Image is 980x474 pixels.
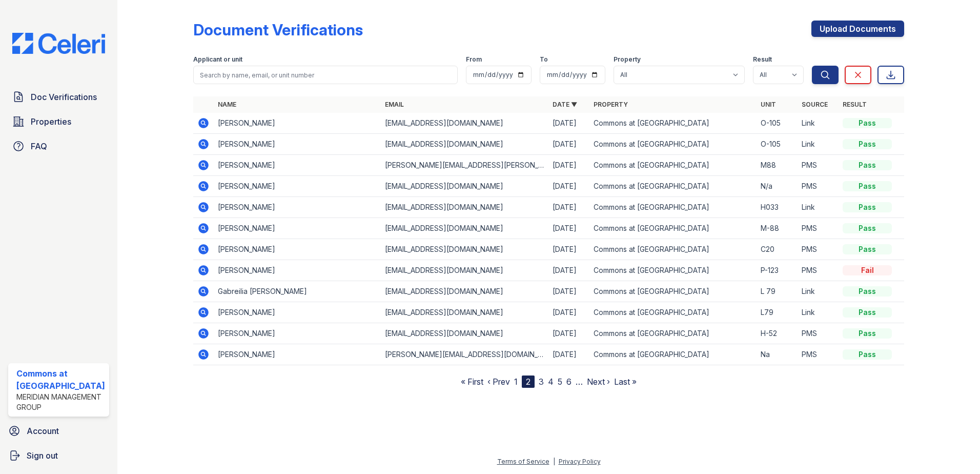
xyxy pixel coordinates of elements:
[589,134,757,155] td: Commons at [GEOGRAPHIC_DATA]
[540,55,548,64] label: To
[589,113,757,134] td: Commons at [GEOGRAPHIC_DATA]
[214,113,381,134] td: [PERSON_NAME]
[614,377,637,387] a: Last »
[214,218,381,239] td: [PERSON_NAME]
[4,33,113,54] img: CE_Logo_Blue-a8612792a0a2168367f1c8372b55b34899dd931a85d93a1a3d3e32e68fde9ad4.png
[214,281,381,302] td: Gabreilia [PERSON_NAME]
[843,160,892,170] div: Pass
[757,155,798,176] td: M88
[548,197,589,218] td: [DATE]
[798,302,839,323] td: Link
[31,115,71,128] span: Properties
[381,344,548,365] td: [PERSON_NAME][EMAIL_ADDRESS][DOMAIN_NAME]
[381,323,548,344] td: [EMAIL_ADDRESS][DOMAIN_NAME]
[548,134,589,155] td: [DATE]
[757,197,798,218] td: H033
[589,176,757,197] td: Commons at [GEOGRAPHIC_DATA]
[514,377,518,387] a: 1
[798,155,839,176] td: PMS
[548,344,589,365] td: [DATE]
[757,113,798,134] td: O-105
[522,376,535,388] div: 2
[757,323,798,344] td: H-52
[798,281,839,302] td: Link
[8,111,109,132] a: Properties
[614,55,641,64] label: Property
[193,55,242,64] label: Applicant or unit
[8,136,109,156] a: FAQ
[594,101,628,108] a: Property
[553,458,555,465] div: |
[589,239,757,260] td: Commons at [GEOGRAPHIC_DATA]
[843,101,867,108] a: Result
[843,139,892,149] div: Pass
[753,55,772,64] label: Result
[381,239,548,260] td: [EMAIL_ADDRESS][DOMAIN_NAME]
[381,260,548,281] td: [EMAIL_ADDRESS][DOMAIN_NAME]
[548,113,589,134] td: [DATE]
[381,134,548,155] td: [EMAIL_ADDRESS][DOMAIN_NAME]
[589,260,757,281] td: Commons at [GEOGRAPHIC_DATA]
[381,197,548,218] td: [EMAIL_ADDRESS][DOMAIN_NAME]
[757,344,798,365] td: Na
[589,197,757,218] td: Commons at [GEOGRAPHIC_DATA]
[16,367,105,392] div: Commons at [GEOGRAPHIC_DATA]
[4,445,113,466] a: Sign out
[548,218,589,239] td: [DATE]
[757,176,798,197] td: N/a
[589,281,757,302] td: Commons at [GEOGRAPHIC_DATA]
[381,302,548,323] td: [EMAIL_ADDRESS][DOMAIN_NAME]
[381,113,548,134] td: [EMAIL_ADDRESS][DOMAIN_NAME]
[193,66,458,84] input: Search by name, email, or unit number
[798,113,839,134] td: Link
[576,376,583,388] span: …
[843,223,892,233] div: Pass
[214,134,381,155] td: [PERSON_NAME]
[548,302,589,323] td: [DATE]
[761,101,776,108] a: Unit
[589,302,757,323] td: Commons at [GEOGRAPHIC_DATA]
[843,244,892,254] div: Pass
[811,21,904,37] a: Upload Documents
[539,377,544,387] a: 3
[798,218,839,239] td: PMS
[466,55,482,64] label: From
[385,101,404,108] a: Email
[843,286,892,297] div: Pass
[548,239,589,260] td: [DATE]
[798,260,839,281] td: PMS
[214,155,381,176] td: [PERSON_NAME]
[8,87,109,107] a: Doc Verifications
[214,323,381,344] td: [PERSON_NAME]
[214,344,381,365] td: [PERSON_NAME]
[27,425,59,437] span: Account
[461,377,483,387] a: « First
[566,377,571,387] a: 6
[802,101,828,108] a: Source
[589,344,757,365] td: Commons at [GEOGRAPHIC_DATA]
[589,323,757,344] td: Commons at [GEOGRAPHIC_DATA]
[843,181,892,191] div: Pass
[218,101,236,108] a: Name
[214,260,381,281] td: [PERSON_NAME]
[757,260,798,281] td: P-123
[798,134,839,155] td: Link
[548,323,589,344] td: [DATE]
[757,302,798,323] td: L79
[548,155,589,176] td: [DATE]
[558,377,562,387] a: 5
[589,155,757,176] td: Commons at [GEOGRAPHIC_DATA]
[553,101,577,108] a: Date ▼
[214,176,381,197] td: [PERSON_NAME]
[214,302,381,323] td: [PERSON_NAME]
[757,218,798,239] td: M-88
[843,118,892,128] div: Pass
[548,176,589,197] td: [DATE]
[16,392,105,412] div: Meridian Management Group
[548,260,589,281] td: [DATE]
[798,197,839,218] td: Link
[798,323,839,344] td: PMS
[4,421,113,441] a: Account
[381,176,548,197] td: [EMAIL_ADDRESS][DOMAIN_NAME]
